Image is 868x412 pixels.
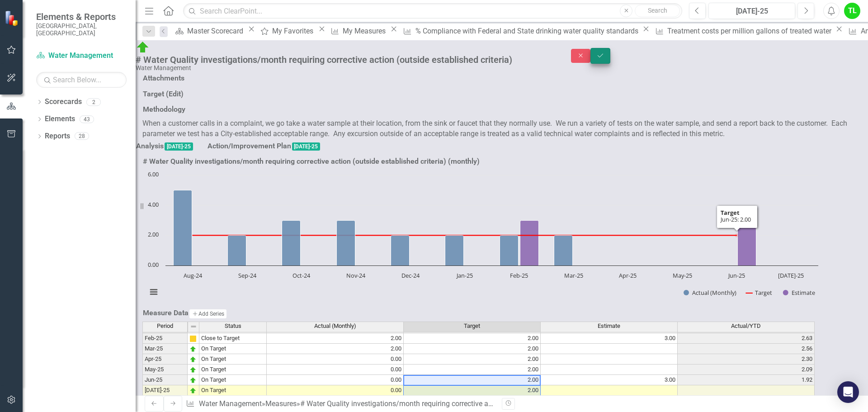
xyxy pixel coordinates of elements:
td: 2.09 [678,365,815,375]
div: % Compliance with Federal and State drinking water quality standards [415,25,640,37]
td: 3.00 [541,375,678,385]
div: Treatment costs per million gallons of treated water [667,25,834,37]
img: On Target [136,40,150,55]
td: On Target [199,354,267,365]
path: Mar-25, 2. Actual (Monthly). [554,235,573,265]
td: Feb-25 [142,333,188,344]
path: Jun-25, 2. Target. [735,233,739,237]
a: Master Scorecard [172,25,246,37]
div: [DATE]-25 [712,6,792,17]
button: Add Series [189,309,226,318]
span: Period [157,323,173,329]
g: Actual (Monthly), series 1 of 3. Bar series with 12 bars. [174,175,792,266]
td: 2.00 [404,385,541,396]
span: Actual/YTD [731,323,761,329]
img: zOikAAAAAElFTkSuQmCC [189,387,197,394]
img: zOikAAAAAElFTkSuQmCC [189,366,197,374]
button: TL [844,3,860,19]
text: Apr-25 [619,271,637,279]
h3: Target (Edit) [143,90,184,98]
span: Target [464,323,480,329]
td: 2.63 [678,333,815,344]
td: 2.00 [404,365,541,375]
td: [DATE]-25 [142,385,188,396]
td: 3.00 [541,333,678,344]
h3: Attachments [143,74,184,82]
input: Search Below... [36,72,127,88]
text: 2.00 [148,230,159,238]
td: 0.00 [267,354,404,365]
input: Search ClearPoint... [183,3,682,19]
span: Status [225,323,241,329]
a: Water Management [36,51,127,61]
a: Treatment costs per million gallons of treated water [651,25,833,37]
div: 2 [86,98,101,106]
td: 2.56 [678,344,815,354]
span: Estimate [598,323,620,329]
td: 2.30 [678,354,815,365]
a: Elements [45,114,75,124]
div: 43 [80,115,94,123]
td: Apr-25 [142,354,188,365]
span: Actual (Monthly) [314,323,356,329]
text: Jun-25 [727,271,745,279]
a: Scorecards [45,97,82,107]
h3: Action/Improvement Plan [208,142,291,150]
small: [GEOGRAPHIC_DATA], [GEOGRAPHIC_DATA] [36,22,127,37]
path: Sep-24, 2. Actual (Monthly). [228,235,246,265]
h3: Analysis [136,142,164,150]
a: Water Management [199,399,262,408]
td: 2.00 [404,344,541,354]
img: zOikAAAAAElFTkSuQmCC [189,356,197,363]
text: Oct-24 [292,271,311,279]
text: 4.00 [148,200,159,208]
button: View chart menu, Chart [147,286,160,298]
a: % Compliance with Federal and State drinking water quality standards [400,25,640,37]
td: 2.00 [404,375,541,385]
button: Show Actual (Monthly) [684,289,736,297]
img: ClearPoint Strategy [5,10,20,26]
td: 2.00 [267,333,404,344]
text: May-25 [673,271,692,279]
td: On Target [199,385,267,396]
td: On Target [199,344,267,354]
g: Target, series 2 of 3. Line with 12 data points. [191,233,739,237]
text: 0.00 [148,260,159,269]
h3: Measure Data [143,309,189,317]
td: May-25 [142,365,188,375]
path: Oct-24, 3. Actual (Monthly). [282,220,301,265]
span: [DATE]-25 [165,142,193,151]
td: 0.00 [267,375,404,385]
svg: Interactive chart [142,170,823,306]
td: Close to Target [199,333,267,344]
path: Nov-24, 3. Actual (Monthly). [337,220,355,265]
td: 0.00 [267,365,404,375]
td: 2.00 [404,333,541,344]
td: On Target [199,375,267,385]
path: Feb-25, 2. Actual (Monthly). [500,235,519,265]
td: 2.00 [404,354,541,365]
div: My Measures [343,25,388,37]
img: 8DAGhfEEPCf229AAAAAElFTkSuQmCC [190,323,197,330]
td: 2.00 [267,344,404,354]
text: Jan-25 [456,271,473,279]
text: Mar-25 [564,271,583,279]
td: On Target [199,365,267,375]
button: [DATE]-25 [708,3,795,19]
text: Dec-24 [401,271,420,279]
path: Jan-25, 2. Actual (Monthly). [445,235,464,265]
text: Sep-24 [238,271,257,279]
path: Feb-25, 3. Estimate. [520,220,539,265]
a: Measures [265,399,297,408]
button: Show Estimate [783,289,815,297]
text: Feb-25 [510,271,528,279]
div: Water Management [136,65,553,71]
h3: Methodology [143,105,185,114]
td: Jun-25 [142,375,188,385]
a: Reports [45,131,70,142]
path: Jun-25, 3. Estimate. [738,220,756,265]
a: My Favorites [257,25,316,37]
h3: # Water Quality investigations/month requiring corrective action (outside established criteria) (... [143,157,480,166]
td: 1.92 [678,375,815,385]
img: zOikAAAAAElFTkSuQmCC [189,346,197,353]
